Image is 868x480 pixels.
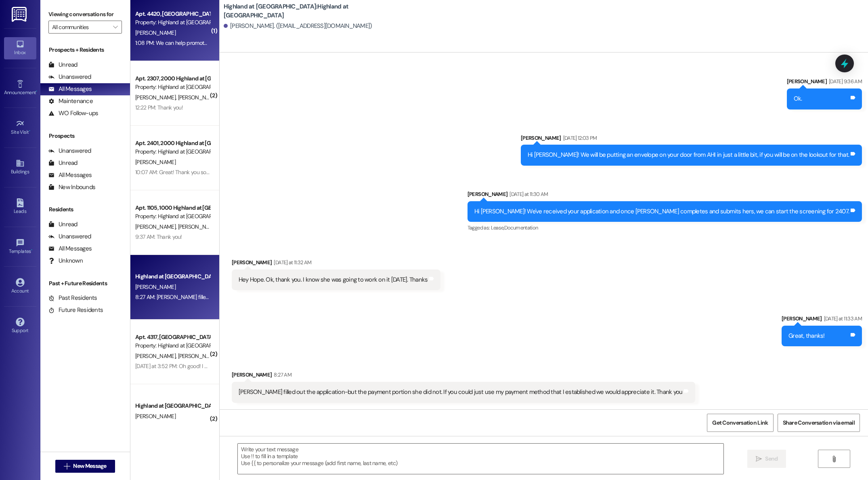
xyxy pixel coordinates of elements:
div: [DATE] at 11:30 AM [507,190,548,198]
div: Unanswered [48,147,91,155]
input: All communities [52,21,109,34]
div: Unanswered [48,73,91,81]
div: Tagged as: [468,222,862,234]
div: Past + Future Residents [40,279,130,288]
div: Property: Highland at [GEOGRAPHIC_DATA] [135,147,210,156]
div: Apt. 1105, 1000 Highland at [GEOGRAPHIC_DATA] [135,204,210,212]
div: [DATE] at 3:52 PM: Oh good! I will cancel it and let [PERSON_NAME] know. [135,362,306,370]
div: Property: Highland at [GEOGRAPHIC_DATA] [135,83,210,91]
div: Prospects [40,132,130,140]
span: [PERSON_NAME] [135,94,178,101]
div: [PERSON_NAME] [521,134,862,145]
span: • [29,128,30,134]
span: [PERSON_NAME] [178,352,218,360]
span: • [36,88,37,94]
span: [PERSON_NAME] [135,283,176,291]
div: Property: Highland at [GEOGRAPHIC_DATA] [135,18,210,27]
span: Documentation [504,224,538,231]
div: 9:37 AM: Thank you! [135,233,182,240]
a: Inbox [4,37,36,59]
a: Account [4,276,36,297]
div: 10:07 AM: Great! Thank you so much! [135,168,222,176]
div: Unread [48,220,78,229]
div: [DATE] at 11:33 AM [822,314,862,323]
i:  [113,24,117,30]
span: Share Conversation via email [783,419,855,427]
span: New Message [73,462,106,470]
a: Templates • [4,236,36,258]
div: Unanswered [48,232,91,241]
button: Share Conversation via email [778,414,860,432]
div: All Messages [48,85,92,93]
div: Apt. 2307, 2000 Highland at [GEOGRAPHIC_DATA] [135,74,210,83]
div: 8:27 AM [272,371,291,379]
span: [PERSON_NAME] [178,94,218,101]
span: • [31,247,32,253]
span: [PERSON_NAME] [135,413,176,420]
a: Site Visit • [4,117,36,139]
span: Lease , [491,224,504,231]
div: Hi [PERSON_NAME]! We've received your application and once [PERSON_NAME] completes and submits he... [474,207,849,216]
div: Prospects + Residents [40,46,130,54]
a: Support [4,315,36,337]
div: Maintenance [48,97,93,105]
div: Unread [48,159,78,167]
div: Past Residents [48,294,97,302]
span: [PERSON_NAME] [135,158,176,166]
div: [DATE] 9:36 AM [827,77,862,86]
div: Residents [40,205,130,214]
button: New Message [55,460,115,473]
div: [PERSON_NAME] filled out the application-but the payment portion she did not. If you could just u... [239,388,683,396]
div: [PERSON_NAME] [232,258,441,269]
span: Get Conversation Link [712,419,768,427]
div: [DATE] at 11:32 AM [272,258,311,267]
i:  [756,456,762,462]
div: Future Residents [48,306,103,314]
div: Hi [PERSON_NAME]! We will be putting an envelope on your door from AHI in just a little bit, if y... [528,151,849,159]
div: Apt. 4317, [GEOGRAPHIC_DATA] at [GEOGRAPHIC_DATA] [135,333,210,341]
div: [DATE] 12:03 PM [561,134,597,142]
span: [PERSON_NAME] [135,29,176,36]
div: Apt. 2401, 2000 Highland at [GEOGRAPHIC_DATA] [135,139,210,147]
div: [PERSON_NAME]. ([EMAIL_ADDRESS][DOMAIN_NAME]) [224,22,372,30]
div: 8:27 AM: [PERSON_NAME] filled out the application-but the payment portion she did not. If you cou... [135,293,566,301]
div: [PERSON_NAME] [787,77,862,88]
div: Highland at [GEOGRAPHIC_DATA] [135,402,210,410]
div: Property: Highland at [GEOGRAPHIC_DATA] [135,212,210,221]
div: Unknown [48,257,83,265]
a: Buildings [4,156,36,178]
div: WO Follow-ups [48,109,98,118]
div: 1:08 PM: We can help promote it as well as asking around or on Facebook marketplace. I had talked... [135,39,483,46]
div: [PERSON_NAME] [232,371,696,382]
div: [PERSON_NAME] [468,190,862,201]
b: Highland at [GEOGRAPHIC_DATA]: Highland at [GEOGRAPHIC_DATA] [224,2,385,20]
div: Property: Highland at [GEOGRAPHIC_DATA] [135,341,210,350]
div: 12:22 PM: Thank you! [135,104,183,111]
button: Send [747,450,786,468]
i:  [64,463,70,469]
div: All Messages [48,171,92,179]
label: Viewing conversations for [48,8,122,21]
div: Apt. 4420, [GEOGRAPHIC_DATA] at [GEOGRAPHIC_DATA] [135,10,210,18]
div: Great, thanks! [788,332,825,340]
span: [PERSON_NAME] [135,223,178,230]
div: New Inbounds [48,183,95,192]
div: Ok. [794,95,802,103]
div: Hey Hope. Ok, thank you. I know she was going to work on it [DATE]. Thanks [239,276,428,284]
a: Leads [4,196,36,218]
span: [PERSON_NAME] [135,352,178,360]
span: [PERSON_NAME] [178,223,218,230]
span: Send [765,455,778,463]
i:  [831,456,837,462]
div: Highland at [GEOGRAPHIC_DATA] [135,272,210,281]
img: ResiDesk Logo [12,7,28,22]
div: Unread [48,61,78,69]
div: [PERSON_NAME] [782,314,862,326]
div: All Messages [48,244,92,253]
button: Get Conversation Link [707,414,773,432]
